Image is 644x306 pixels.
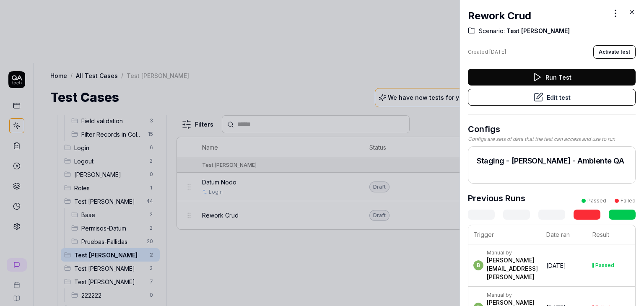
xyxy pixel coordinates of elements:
h3: Previous Runs [468,192,525,205]
span: Scenario: [479,27,505,35]
th: Trigger [468,225,541,244]
div: Manual by [487,292,538,298]
div: Passed [595,263,614,268]
button: Activate test [593,45,636,59]
div: Passed [587,197,606,205]
button: Edit test [468,89,636,106]
div: Manual by [487,249,538,256]
div: Configs are sets of data that the test can access and use to run [468,135,636,143]
h2: Rework Crud [468,8,531,23]
time: [DATE] [489,49,506,55]
h3: Configs [468,123,636,135]
div: Created [468,48,506,56]
div: Failed [621,197,636,205]
button: Run Test [468,69,636,86]
span: Test [PERSON_NAME] [505,27,570,35]
h2: Staging - [PERSON_NAME] - Ambiente QA [477,155,627,166]
span: b [473,260,483,270]
th: Date ran [541,225,587,244]
div: [PERSON_NAME][EMAIL_ADDRESS][PERSON_NAME] [487,256,538,281]
th: Result [587,225,635,244]
time: [DATE] [546,262,566,269]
